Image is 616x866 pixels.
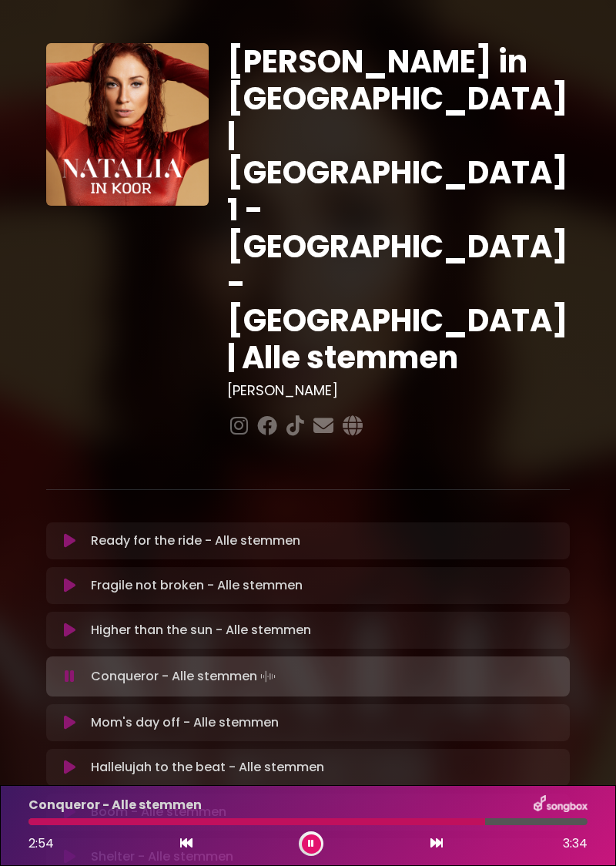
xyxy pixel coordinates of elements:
span: 3:34 [563,834,588,853]
p: Hallelujah to the beat - Alle stemmen [91,758,324,777]
h1: [PERSON_NAME] in [GEOGRAPHIC_DATA] | [GEOGRAPHIC_DATA] 1 - [GEOGRAPHIC_DATA] - [GEOGRAPHIC_DATA] ... [227,43,570,376]
p: Conqueror - Alle stemmen [91,666,279,687]
img: waveform4.gif [257,666,279,687]
p: Fragile not broken - Alle stemmen [91,576,303,595]
h3: [PERSON_NAME] [227,382,570,399]
p: Higher than the sun - Alle stemmen [91,621,311,639]
p: Ready for the ride - Alle stemmen [91,532,300,550]
p: Mom's day off - Alle stemmen [91,713,279,732]
img: YTVS25JmS9CLUqXqkEhs [46,43,209,206]
img: songbox-logo-white.png [534,795,588,815]
span: 2:54 [28,834,54,852]
p: Conqueror - Alle stemmen [28,796,202,814]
